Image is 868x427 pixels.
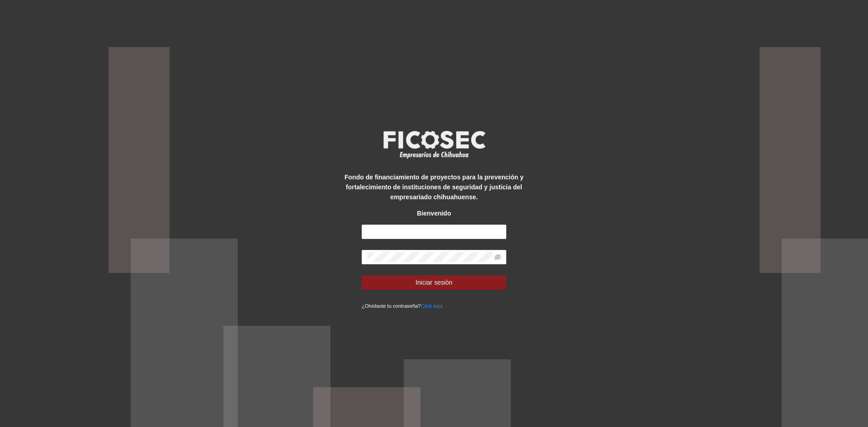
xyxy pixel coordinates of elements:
[344,174,524,201] strong: Fondo de financiamiento de proyectos para la prevención y fortalecimiento de instituciones de seg...
[415,277,453,287] span: Iniciar sesión
[377,128,491,161] img: logo
[495,254,501,260] span: eye-invisible
[362,275,506,290] button: Iniciar sesión
[417,210,451,217] strong: Bienvenido
[362,303,443,309] small: ¿Olvidaste tu contraseña?
[421,303,443,309] a: Click aqui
